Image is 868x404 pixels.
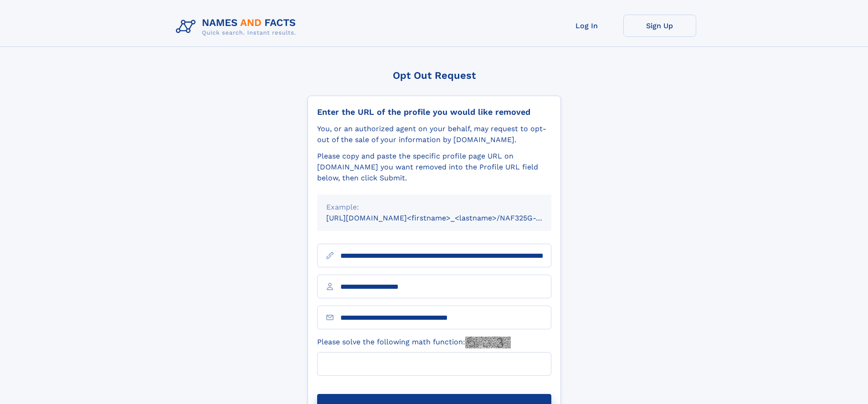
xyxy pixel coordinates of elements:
div: Example: [326,202,542,213]
div: You, or an authorized agent on your behalf, may request to opt-out of the sale of your informatio... [317,123,551,145]
img: Logo Names and Facts [172,15,303,39]
a: Log In [550,15,623,37]
small: [URL][DOMAIN_NAME]<firstname>_<lastname>/NAF325G-xxxxxxxx [326,214,569,222]
label: Please solve the following math function: [317,337,511,348]
div: Opt Out Request [308,70,561,81]
div: Enter the URL of the profile you would like removed [317,107,551,117]
a: Sign Up [623,15,696,37]
div: Please copy and paste the specific profile page URL on [DOMAIN_NAME] you want removed into the Pr... [317,151,551,184]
